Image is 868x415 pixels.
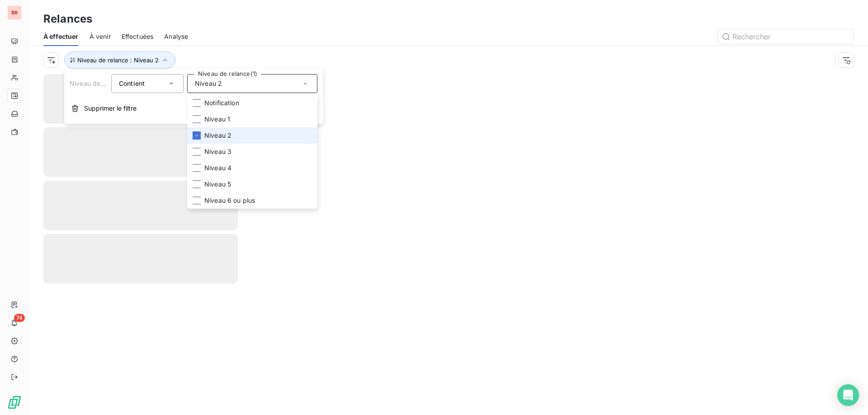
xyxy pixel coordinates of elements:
[7,395,22,410] img: Logo LeanPay
[90,32,111,41] span: À venir
[14,314,25,322] span: 74
[204,196,255,205] span: Niveau 6 ou plus
[837,384,859,406] div: Open Intercom Messenger
[7,5,22,20] div: BR
[64,98,323,118] button: Supprimer le filtre
[204,147,231,156] span: Niveau 3
[84,104,137,113] span: Supprimer le filtre
[164,32,188,41] span: Analyse
[204,163,231,173] span: Niveau 4
[204,115,230,124] span: Niveau 1
[43,32,79,41] span: À effectuer
[204,131,231,140] span: Niveau 2
[122,32,154,41] span: Effectuées
[204,180,231,189] span: Niveau 5
[70,79,125,87] span: Niveau de relance
[119,79,145,87] span: Contient
[204,98,239,107] span: Notification
[77,56,159,64] span: Niveau de relance : Niveau 2
[195,79,222,88] span: Niveau 2
[64,51,175,69] button: Niveau de relance : Niveau 2
[43,11,92,27] h3: Relances
[718,29,854,44] input: Rechercher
